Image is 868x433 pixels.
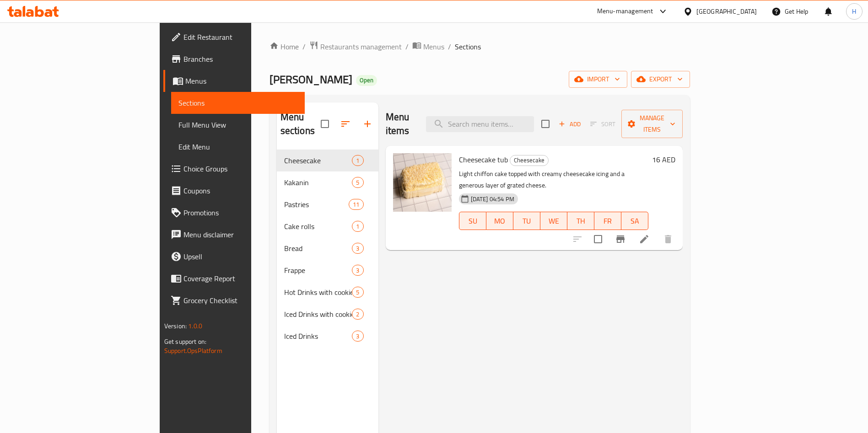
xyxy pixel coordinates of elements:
button: SA [621,212,648,230]
div: Kakanin5 [277,171,378,193]
a: Support.OpsPlatform [164,345,222,357]
span: Frappe [284,265,352,276]
button: MO [486,212,513,230]
span: 1 [352,222,363,231]
span: 3 [352,266,363,275]
span: Edit Restaurant [183,32,297,43]
a: Grocery Checklist [163,289,305,311]
span: H [852,6,856,16]
div: Cake rolls1 [277,215,378,237]
span: Sections [178,97,297,108]
span: Menus [423,41,444,52]
li: / [405,41,409,52]
button: Add [555,117,584,131]
span: Pastries [284,199,349,210]
a: Upsell [163,246,305,267]
span: 11 [349,200,363,209]
a: Coupons [163,180,305,202]
span: Select all sections [315,114,334,134]
div: items [352,265,363,276]
span: TU [517,214,537,228]
div: Pastries11 [277,193,378,215]
div: items [352,177,363,188]
div: Frappe3 [277,259,378,281]
p: Light chiffon cake topped with creamy cheesecake icing and a generous layer of grated cheese. [459,168,649,191]
span: Open [356,76,377,84]
span: Menus [185,75,297,86]
span: Full Menu View [178,119,297,130]
span: Iced Drinks [284,331,352,342]
span: import [576,74,620,85]
div: items [352,287,363,298]
a: Promotions [163,202,305,224]
span: Cheesecake [284,155,352,166]
span: 3 [352,244,363,253]
span: Select to update [588,230,608,249]
span: Version: [164,320,187,332]
span: Cheesecake tub [459,153,508,166]
span: Menu disclaimer [183,229,297,240]
span: Choice Groups [183,163,297,174]
span: Upsell [183,251,297,262]
span: WE [544,214,564,228]
h6: 16 AED [652,153,675,166]
div: Hot Drinks with cookies included5 [277,281,378,303]
span: Cheesecake [510,155,548,166]
div: [GEOGRAPHIC_DATA] [696,6,757,16]
span: 2 [352,310,363,319]
nav: breadcrumb [270,41,690,53]
span: Grocery Checklist [183,295,297,306]
button: WE [540,212,567,230]
button: Add section [356,113,378,135]
a: Choice Groups [163,158,305,180]
button: SU [459,212,486,230]
span: Iced Drinks with cookies included [284,309,352,320]
span: TH [571,214,591,228]
a: Edit Menu [171,136,305,158]
span: Coverage Report [183,273,297,284]
span: 1.0.0 [188,320,202,332]
span: Sort sections [334,113,356,135]
span: Cake rolls [284,221,352,232]
button: TH [567,212,594,230]
span: Kakanin [284,177,352,188]
div: items [352,309,363,320]
span: Bread [284,243,352,254]
div: Iced Drinks with cookies included2 [277,303,378,325]
span: Branches [183,53,297,64]
img: Cheesecake tub [393,153,452,212]
div: items [352,221,363,232]
span: Hot Drinks with cookies included [284,287,352,298]
span: Select section first [584,117,621,131]
button: Manage items [621,110,683,138]
a: Edit menu item [639,234,650,245]
h2: Menu items [386,110,415,138]
div: Cheesecake [510,155,549,166]
span: Add item [555,117,584,131]
input: search [426,116,534,132]
span: SA [625,214,645,228]
a: Branches [163,48,305,70]
span: Edit Menu [178,141,297,152]
span: 3 [352,332,363,341]
span: 5 [352,178,363,187]
div: Open [356,75,377,86]
a: Sections [171,92,305,114]
nav: Menu sections [277,146,378,351]
span: MO [490,214,510,228]
div: Iced Drinks3 [277,325,378,347]
span: [PERSON_NAME] [270,69,352,90]
span: Restaurants management [320,41,402,52]
span: Get support on: [164,336,206,347]
span: SU [463,214,483,228]
span: 1 [352,156,363,165]
a: Edit Restaurant [163,26,305,48]
div: items [352,331,363,342]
